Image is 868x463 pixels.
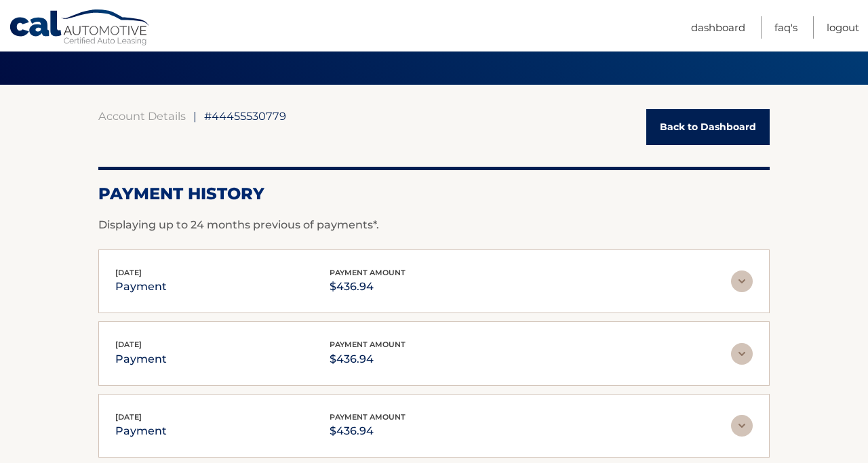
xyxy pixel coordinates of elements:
span: [DATE] [115,268,142,277]
p: payment [115,422,167,441]
img: accordion-rest.svg [731,270,753,292]
a: Account Details [98,109,186,123]
span: | [193,109,197,123]
p: payment [115,350,167,369]
span: [DATE] [115,412,142,422]
span: payment amount [330,340,406,349]
a: Dashboard [691,16,745,39]
a: FAQ's [774,16,797,39]
a: Cal Automotive [9,9,151,48]
span: #44455530779 [204,109,286,123]
span: payment amount [330,268,406,277]
h2: Payment History [98,184,770,204]
span: [DATE] [115,340,142,349]
img: accordion-rest.svg [731,415,753,437]
p: payment [115,277,167,296]
a: Back to Dashboard [646,109,770,145]
p: Displaying up to 24 months previous of payments*. [98,217,770,233]
p: $436.94 [330,277,406,296]
p: $436.94 [330,422,406,441]
a: Logout [827,16,859,39]
p: $436.94 [330,350,406,369]
span: payment amount [330,412,406,422]
img: accordion-rest.svg [731,343,753,365]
